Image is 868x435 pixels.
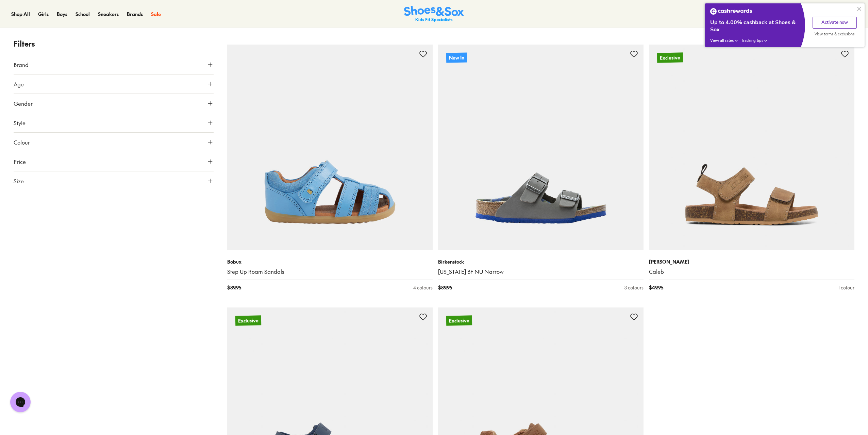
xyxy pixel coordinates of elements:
div: 4 colours [413,284,433,291]
a: Caleb [649,268,854,275]
button: Gender [14,94,214,113]
a: Sale [151,11,161,18]
p: Exclusive [235,316,261,326]
a: Exclusive [649,45,854,250]
span: Shop All [11,11,30,17]
span: Sale [151,11,161,17]
button: Colour [14,133,214,152]
button: Brand [14,55,214,74]
span: Gender [14,99,33,107]
span: Brand [14,61,29,69]
a: [US_STATE] BF NU Narrow [438,268,644,275]
span: Price [14,157,26,166]
button: Size [14,171,214,190]
p: [PERSON_NAME] [649,258,854,265]
span: Girls [38,11,49,17]
a: Boys [57,11,67,18]
span: $ 49.95 [649,284,663,291]
a: Sneakers [98,11,119,18]
a: Step Up Roam Sandals [227,268,433,275]
iframe: Gorgias live chat messenger [7,389,34,415]
span: Boys [57,11,67,17]
span: View all rates [710,38,734,43]
p: Exclusive [446,316,472,326]
span: Age [14,80,24,88]
button: Price [14,152,214,171]
div: 3 colours [624,284,644,291]
span: Colour [14,138,30,146]
a: School [76,11,90,18]
a: New In [438,45,644,250]
span: School [76,11,90,17]
span: $ 89.95 [227,284,241,291]
a: Shop All [11,11,30,18]
span: Size [14,177,24,185]
img: SNS_Logo_Responsive.svg [404,6,464,22]
a: Girls [38,11,49,18]
span: Sneakers [98,11,119,17]
span: $ 89.95 [438,284,452,291]
p: Bobux [227,258,433,265]
span: Style [14,119,26,127]
button: Style [14,113,214,132]
p: Exclusive [657,52,683,64]
a: Brands [127,11,143,18]
span: Tracking tips [741,38,763,43]
img: Cashrewards white logo [710,8,752,15]
p: Filters [14,38,214,49]
p: Birkenstock [438,258,644,265]
p: New In [446,53,467,63]
span: Brands [127,11,143,17]
button: Activate now [813,17,857,29]
span: View terms & exclusions [815,32,854,37]
div: 1 colour [838,284,854,291]
a: Shoes & Sox [404,6,464,22]
div: Up to 4.00% cashback at Shoes & Sox [710,19,800,33]
button: Age [14,74,214,94]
